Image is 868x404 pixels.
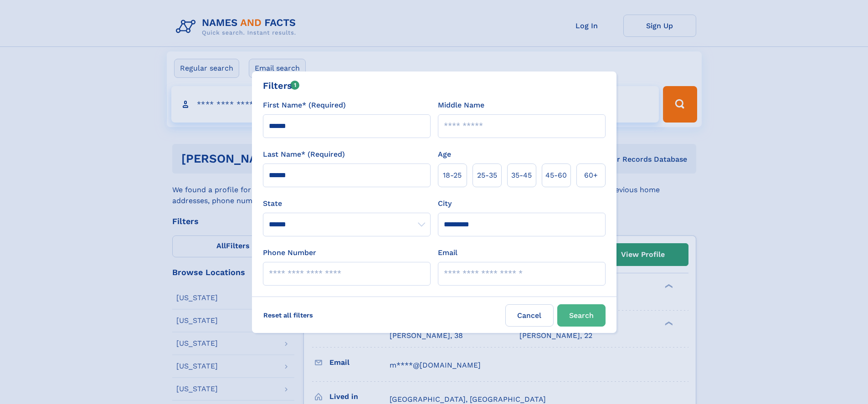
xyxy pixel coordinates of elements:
span: 18‑25 [443,170,462,181]
label: Middle Name [438,100,484,111]
span: 45‑60 [545,170,567,181]
div: Filters [263,79,300,92]
label: First Name* (Required) [263,100,346,111]
label: Email [438,247,457,258]
label: Cancel [505,304,554,327]
label: Phone Number [263,247,316,258]
label: Reset all filters [257,304,319,326]
span: 35‑45 [511,170,532,181]
label: City [438,198,452,209]
span: 25‑35 [477,170,497,181]
span: 60+ [584,170,598,181]
label: Age [438,149,451,160]
button: Search [557,304,606,327]
label: Last Name* (Required) [263,149,345,160]
label: State [263,198,431,209]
